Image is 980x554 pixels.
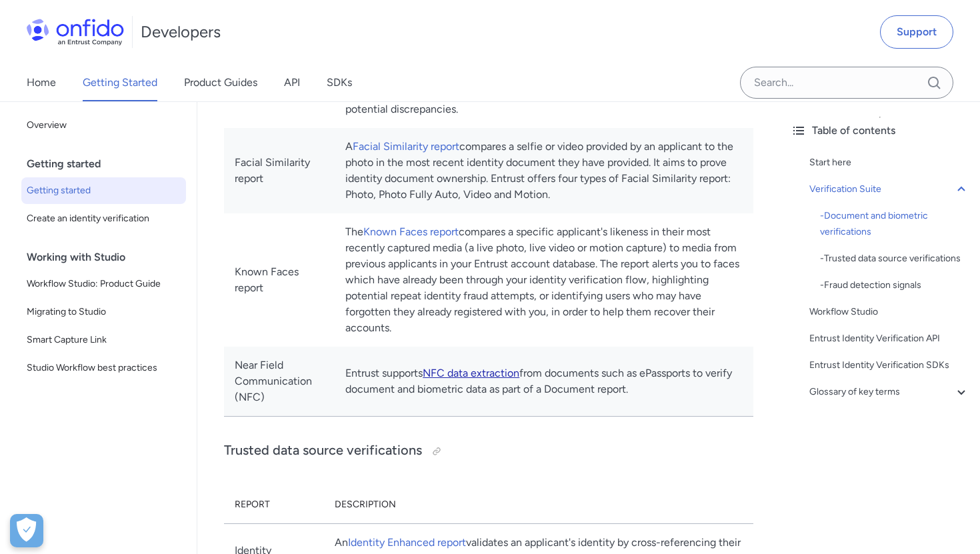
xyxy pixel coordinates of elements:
[809,181,969,197] a: Verification Suite
[21,112,186,139] a: Overview
[284,64,300,101] a: API
[791,123,969,139] div: Table of contents
[348,536,466,549] a: Identity Enhanced report
[809,304,969,320] a: Workflow Studio
[335,347,753,417] td: Entrust supports from documents such as ePassports to verify document and biometric data as part ...
[423,367,519,379] a: NFC data extraction
[21,205,186,232] a: Create an identity verification
[10,514,43,547] div: Cookie Preferences
[335,128,753,213] td: A compares a selfie or video provided by an applicant to the photo in the most recent identity do...
[21,355,186,381] a: Studio Workflow best practices
[224,486,324,524] th: Report
[27,360,181,376] span: Studio Workflow best practices
[324,486,753,524] th: Description
[27,151,191,177] div: Getting started
[27,276,181,292] span: Workflow Studio: Product Guide
[820,277,969,293] div: - Fraud detection signals
[363,225,459,238] a: Known Faces report
[141,21,221,43] h1: Developers
[21,271,186,297] a: Workflow Studio: Product Guide
[224,128,335,213] td: Facial Similarity report
[224,347,335,417] td: Near Field Communication (NFC)
[83,64,157,101] a: Getting Started
[21,327,186,353] a: Smart Capture Link
[880,15,953,49] a: Support
[27,211,181,227] span: Create an identity verification
[353,140,459,153] a: Facial Similarity report
[27,64,56,101] a: Home
[820,277,969,293] a: -Fraud detection signals
[327,64,352,101] a: SDKs
[27,19,124,45] img: Onfido Logo
[21,299,186,325] a: Migrating to Studio
[21,177,186,204] a: Getting started
[809,357,969,373] a: Entrust Identity Verification SDKs
[224,441,753,462] h3: Trusted data source verifications
[27,332,181,348] span: Smart Capture Link
[335,213,753,347] td: The compares a specific applicant's likeness in their most recently captured media (a live photo,...
[10,514,43,547] button: Open Preferences
[224,213,335,347] td: Known Faces report
[809,331,969,347] a: Entrust Identity Verification API
[27,117,181,133] span: Overview
[27,183,181,199] span: Getting started
[820,208,969,240] a: -Document and biometric verifications
[740,67,953,99] input: Onfido search input field
[184,64,257,101] a: Product Guides
[809,155,969,171] a: Start here
[820,208,969,240] div: - Document and biometric verifications
[820,251,969,267] a: -Trusted data source verifications
[809,384,969,400] a: Glossary of key terms
[820,251,969,267] div: - Trusted data source verifications
[27,304,181,320] span: Migrating to Studio
[27,244,191,271] div: Working with Studio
